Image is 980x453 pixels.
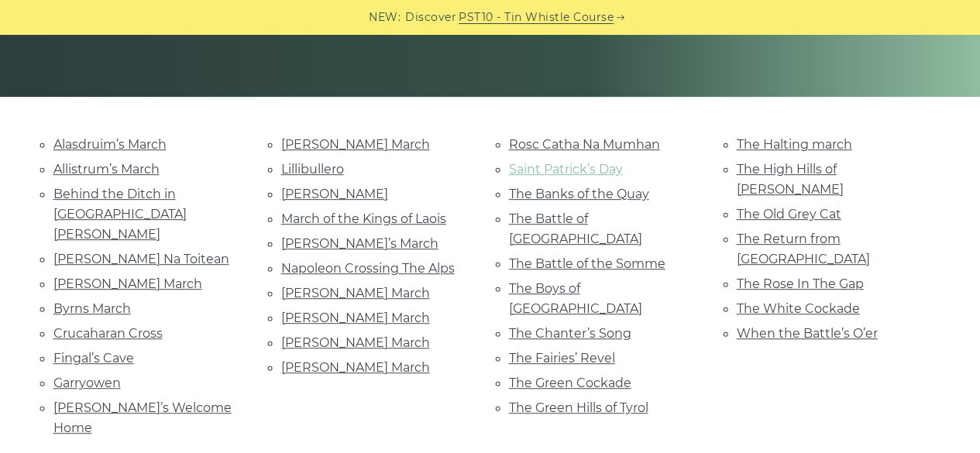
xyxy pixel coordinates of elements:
a: The Halting march [737,137,852,152]
a: Saint Patrick’s Day [509,162,623,177]
a: [PERSON_NAME]’s Welcome Home [53,400,232,435]
a: [PERSON_NAME] March [281,286,430,300]
a: The Battle of the Somme [509,256,665,271]
span: NEW: [369,9,401,26]
a: March of the Kings of Laois [281,211,446,226]
a: The Old Grey Cat [737,207,841,221]
a: Alasdruim’s March [53,137,167,152]
a: Napoleon Crossing The Alps [281,261,455,276]
a: [PERSON_NAME] Na Toitean [53,252,229,266]
a: The High Hills of [PERSON_NAME] [737,162,844,197]
a: [PERSON_NAME]’s March [281,236,438,251]
a: The Boys of [GEOGRAPHIC_DATA] [509,281,642,316]
a: The Green Hills of Tyrol [509,400,648,415]
a: [PERSON_NAME] March [281,360,430,375]
a: The Green Cockade [509,376,631,390]
a: Crucaharan Cross [53,326,163,341]
a: [PERSON_NAME] March [281,335,430,350]
a: PST10 - Tin Whistle Course [459,9,614,26]
a: Garryowen [53,376,121,390]
a: The Battle of [GEOGRAPHIC_DATA] [509,211,642,246]
a: [PERSON_NAME] March [281,311,430,325]
a: The Banks of the Quay [509,187,649,201]
a: Byrns March [53,301,131,316]
a: When the Battle’s O’er [737,326,878,341]
a: [PERSON_NAME] March [281,137,430,152]
a: Behind the Ditch in [GEOGRAPHIC_DATA] [PERSON_NAME] [53,187,187,242]
a: The Fairies’ Revel [509,351,615,365]
a: The Rose In The Gap [737,276,864,291]
a: Rosc Catha Na Mumhan [509,137,660,152]
a: Fingal’s Cave [53,351,134,365]
a: Lillibullero [281,162,344,177]
a: Allistrum’s March [53,162,160,177]
a: The Chanter’s Song [509,326,631,341]
a: [PERSON_NAME] [281,187,388,201]
span: Discover [405,9,456,26]
a: The Return from [GEOGRAPHIC_DATA] [737,232,870,266]
a: [PERSON_NAME] March [53,276,202,291]
a: The White Cockade [737,301,860,316]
